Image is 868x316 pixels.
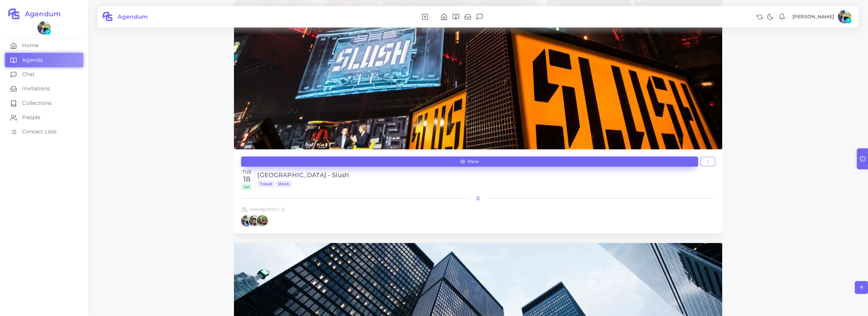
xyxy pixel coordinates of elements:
[22,99,52,107] span: Collections
[450,13,462,20] li: Agenda
[22,128,57,135] span: Contact Lists
[462,13,474,20] li: Invitations
[276,181,292,187] span: Work
[22,42,39,49] span: Home
[20,10,61,18] h2: Agendum
[438,13,450,20] li: Home
[113,13,148,20] h2: Agendum
[22,56,43,64] span: Agenda
[5,96,83,110] a: Collections
[5,81,83,96] a: Invitations
[241,169,252,175] h6: Tue
[846,18,851,24] span: ✓
[241,175,252,183] h3: 18
[5,125,83,139] a: Contact Lists
[419,13,431,20] li: New Agendum
[22,85,50,92] span: Invitations
[474,13,486,20] li: Chat
[5,110,83,125] a: People
[241,184,252,190] span: Set
[5,53,83,67] a: Agenda
[257,181,274,187] span: Travel
[5,67,83,81] a: Chat
[45,29,51,35] span: ✓
[241,156,698,167] a: View
[257,172,715,179] a: [GEOGRAPHIC_DATA] - Slush
[468,160,479,164] span: View
[5,38,83,53] a: Home
[274,207,285,212] span: (1 / 3)
[22,71,35,78] span: Chat
[22,114,40,121] span: People
[792,13,834,20] p: [PERSON_NAME]
[250,207,285,212] h6: Members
